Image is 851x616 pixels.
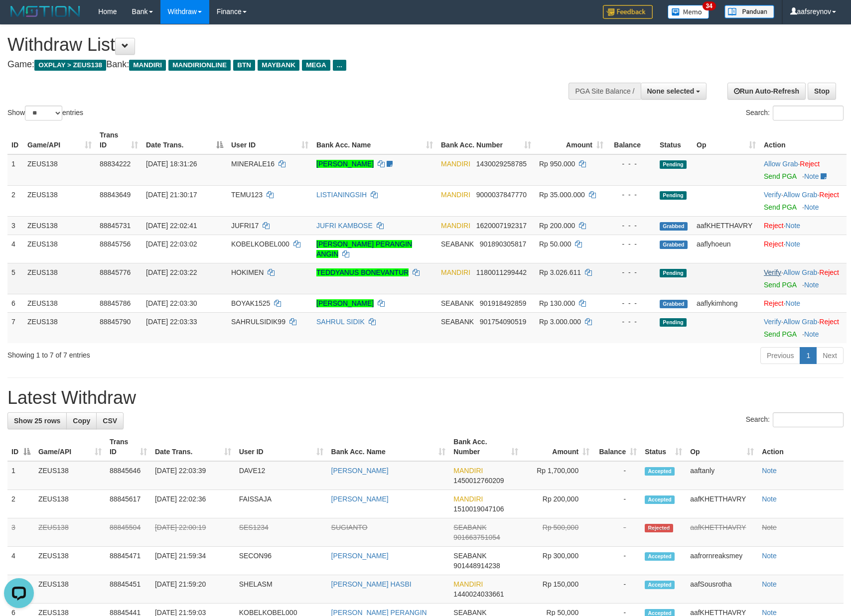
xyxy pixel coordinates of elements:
span: [DATE] 22:03:33 [146,318,197,326]
td: [DATE] 22:02:36 [151,490,235,518]
input: Search: [773,412,844,427]
span: [DATE] 22:03:02 [146,240,197,248]
td: 6 [7,294,23,312]
a: Allow Grab [783,268,817,276]
span: 88834222 [100,160,131,168]
a: JUFRI KAMBOSE [316,222,373,230]
img: Button%20Memo.svg [668,5,709,19]
div: - - - [611,239,652,249]
td: 1 [7,154,23,186]
a: Verify [764,268,781,276]
td: SHELASM [235,575,327,604]
span: MEGA [302,60,330,71]
img: panduan.png [724,5,774,18]
div: - - - [611,298,652,308]
td: ZEUS138 [23,263,96,294]
a: Send PGA [764,281,796,289]
a: Send PGA [764,203,796,211]
th: Status [656,126,693,154]
td: · [760,216,847,235]
a: Previous [760,347,800,364]
th: Op: activate to sort column ascending [693,126,760,154]
div: - - - [611,317,652,327]
span: Copy 1180011299442 to clipboard [476,268,527,276]
span: 88843649 [100,191,131,199]
a: Reject [764,240,784,248]
span: Pending [660,191,687,200]
td: ZEUS138 [23,154,96,186]
span: MANDIRIONLINE [168,60,231,71]
a: [PERSON_NAME] [316,299,374,307]
td: 1 [7,461,34,490]
th: Bank Acc. Name: activate to sort column ascending [312,126,437,154]
span: Copy 1430029258785 to clipboard [476,160,527,168]
td: Rp 500,000 [522,518,593,547]
span: SEABANK [453,552,486,560]
span: · [764,160,800,168]
span: MANDIRI [453,495,483,503]
td: ZEUS138 [23,312,96,343]
td: ZEUS138 [34,547,106,575]
span: 88845731 [100,222,131,230]
span: SEABANK [441,240,474,248]
span: Pending [660,318,687,327]
th: ID [7,126,23,154]
span: CSV [103,417,117,425]
label: Search: [746,412,844,427]
span: Copy 1620007192317 to clipboard [476,222,527,230]
th: Date Trans.: activate to sort column descending [142,126,227,154]
td: ZEUS138 [34,490,106,518]
td: aafKHETTHAVRY [693,216,760,235]
td: SES1234 [235,518,327,547]
td: 88845451 [106,575,151,604]
span: SEABANK [441,318,474,326]
td: [DATE] 22:00:19 [151,518,235,547]
span: Accepted [645,495,675,504]
td: 4 [7,547,34,575]
a: Note [762,552,777,560]
td: [DATE] 22:03:39 [151,461,235,490]
span: Rp 3.000.000 [539,318,581,326]
a: Note [762,523,777,531]
div: - - - [611,221,652,231]
span: Accepted [645,581,675,589]
span: [DATE] 22:02:41 [146,222,197,230]
td: FAISSAJA [235,490,327,518]
span: Grabbed [660,222,688,231]
td: aafKHETTHAVRY [686,518,758,547]
span: Show 25 rows [14,417,60,425]
th: Bank Acc. Name: activate to sort column ascending [327,433,450,461]
span: JUFRI17 [231,222,259,230]
td: ZEUS138 [23,294,96,312]
div: PGA Site Balance / [568,83,640,100]
th: ID: activate to sort column descending [7,433,34,461]
td: ZEUS138 [34,518,106,547]
td: aafSousrotha [686,575,758,604]
span: BTN [233,60,255,71]
a: SAHRUL SIDIK [316,318,365,326]
a: [PERSON_NAME] [331,495,389,503]
td: 4 [7,235,23,263]
span: · [783,191,819,199]
span: Rp 200.000 [539,222,575,230]
span: 88845786 [100,299,131,307]
span: [DATE] 22:03:22 [146,268,197,276]
span: Rejected [645,524,673,532]
span: SEABANK [453,523,486,531]
span: Copy 901663751054 to clipboard [453,533,500,541]
td: 3 [7,518,34,547]
a: CSV [96,412,124,429]
a: Show 25 rows [7,412,67,429]
img: MOTION_logo.png [7,4,83,19]
a: Reject [819,318,839,326]
a: Reject [819,268,839,276]
div: Showing 1 to 7 of 7 entries [7,346,347,360]
a: Reject [764,299,784,307]
th: Bank Acc. Number: activate to sort column ascending [437,126,535,154]
label: Search: [746,106,844,121]
span: MINERALE16 [231,160,275,168]
td: Rp 1,700,000 [522,461,593,490]
a: Copy [66,412,97,429]
a: Allow Grab [764,160,798,168]
span: Pending [660,269,687,277]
